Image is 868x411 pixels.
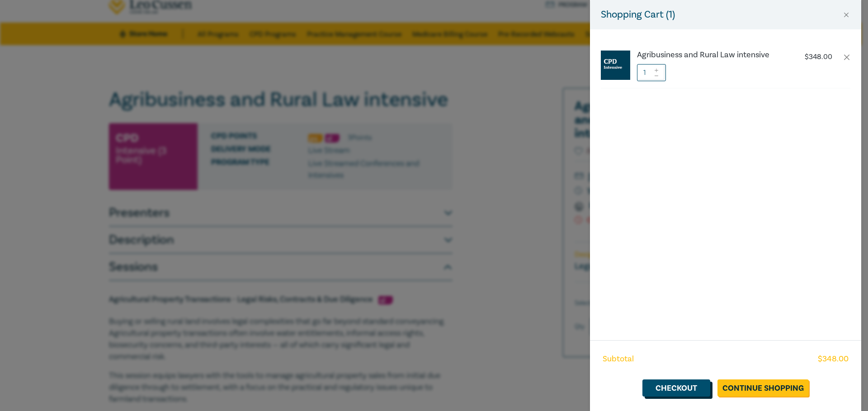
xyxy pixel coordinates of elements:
[717,379,809,397] a: Continue Shopping
[637,64,666,81] input: 1
[805,53,832,61] p: $ 348.00
[603,353,634,365] span: Subtotal
[842,11,850,19] button: Close
[601,51,630,80] img: CPD%20Intensive.jpg
[637,51,787,60] a: Agribusiness and Rural Law intensive
[818,353,849,365] span: $ 348.00
[601,7,675,22] h5: Shopping Cart ( 1 )
[642,379,710,397] a: Checkout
